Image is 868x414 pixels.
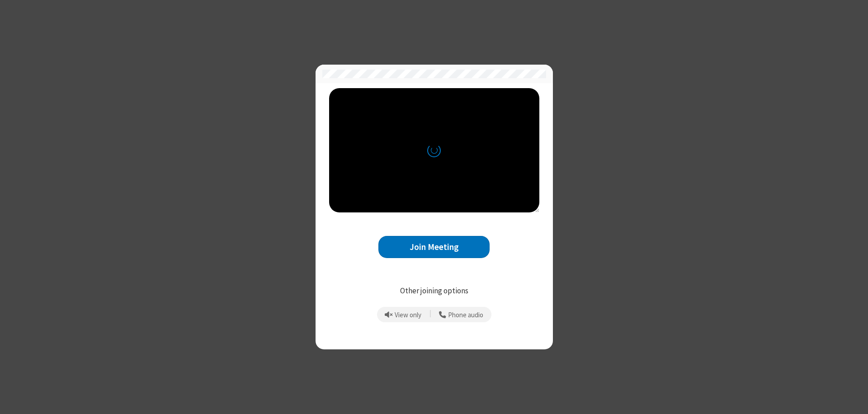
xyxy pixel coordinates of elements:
button: Use your phone for mic and speaker while you view the meeting on this device. [436,307,487,322]
span: View only [395,311,421,319]
button: Join Meeting [378,236,490,258]
p: Other joining options [329,285,539,297]
button: Prevent echo when there is already an active mic and speaker in the room. [382,307,425,322]
span: | [429,308,431,321]
span: Phone audio [448,311,483,319]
